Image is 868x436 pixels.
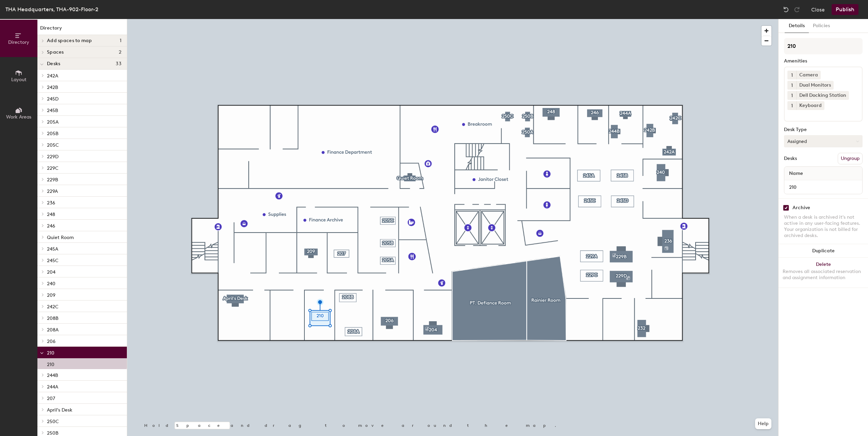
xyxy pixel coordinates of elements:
span: Spaces [47,50,64,55]
span: Desks [47,61,60,67]
span: 242B [47,85,58,90]
img: Undo [783,6,789,13]
span: 209 [47,292,55,298]
span: 204 [47,269,55,275]
button: Assigned [784,135,863,147]
button: 1 [787,81,796,90]
div: Dell Docking Station [796,91,849,100]
span: 250B [47,430,59,436]
span: 1 [120,38,121,43]
span: 1 [791,92,793,99]
button: Ungroup [838,153,863,164]
div: Amenities [784,58,863,64]
span: 246 [47,223,55,229]
button: 1 [787,91,796,100]
span: 205B [47,131,59,137]
span: 245C [47,258,59,264]
span: 2 [119,50,121,55]
span: 210 [47,350,54,356]
span: Work Areas [6,114,31,120]
button: Details [785,19,809,33]
span: 208A [47,327,59,333]
span: 205C [47,142,59,148]
span: 229C [47,165,59,171]
span: Add spaces to map [47,38,92,43]
span: 250C [47,419,59,424]
span: 207 [47,396,55,401]
div: Dual Monitors [796,81,834,90]
span: 205A [47,119,59,125]
div: Archive [792,205,810,211]
span: 242C [47,304,59,310]
span: Layout [11,77,27,83]
div: Desks [784,156,797,161]
span: 240 [47,281,55,287]
span: 33 [116,61,121,67]
span: 229D [47,154,59,160]
div: Desk Type [784,127,863,132]
span: Name [786,167,806,180]
span: 244B [47,373,58,378]
button: Policies [809,19,834,33]
span: 245D [47,96,59,102]
button: Publish [832,4,858,15]
p: 210 [47,360,54,367]
span: 206 [47,339,55,344]
div: THA Headquarters, THA-902-Floor-2 [5,5,98,14]
input: Unnamed desk [786,182,861,192]
span: 1 [791,82,793,89]
div: Camera [796,71,821,79]
span: Quiet Room [47,235,74,240]
img: Redo [794,6,800,13]
button: DeleteRemoves all associated reservation and assignment information [779,258,868,288]
button: 1 [787,101,796,110]
span: Directory [8,39,29,45]
span: 248 [47,212,55,217]
h1: Directory [37,24,127,35]
span: 1 [791,102,793,109]
button: Duplicate [779,244,868,258]
div: Removes all associated reservation and assignment information [783,269,864,281]
span: 245B [47,108,58,113]
button: Help [755,418,771,429]
div: Keyboard [796,101,824,110]
span: 208B [47,315,59,321]
span: 244A [47,384,58,390]
span: 229B [47,177,58,183]
button: Close [811,4,825,15]
div: When a desk is archived it's not active in any user-facing features. Your organization is not bil... [784,214,863,239]
span: 1 [791,72,793,79]
span: 236 [47,200,55,206]
span: April's Desk [47,407,72,413]
button: 1 [787,71,796,79]
span: 242A [47,73,58,79]
span: 229A [47,188,58,194]
span: 245A [47,246,58,252]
